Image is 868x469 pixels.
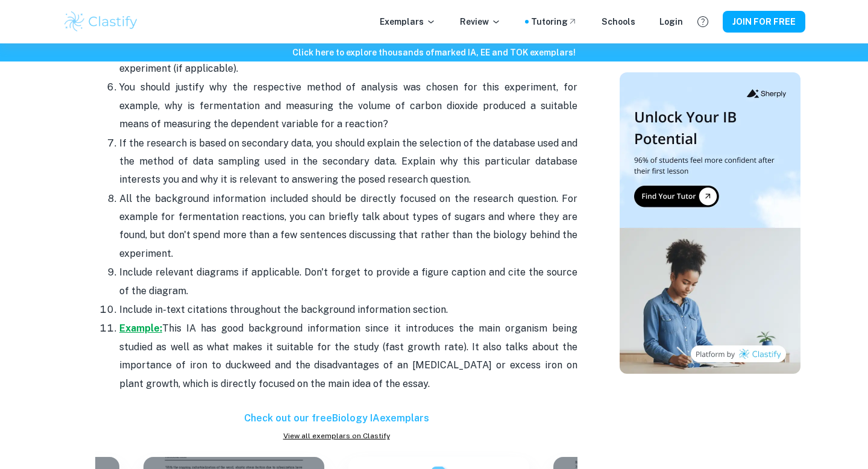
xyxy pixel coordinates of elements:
[63,10,139,34] img: Clastify logo
[119,301,577,319] p: Include in-text citations throughout the background information section.
[2,46,866,59] h6: Click here to explore thousands of marked IA, EE and TOK exemplars !
[119,45,577,74] span: Include any equations that are relevant to the chemical reactions that will occur during the expe...
[95,411,577,426] h6: Check out our free Biology IA exemplars
[620,72,800,374] img: Thumbnail
[602,15,635,28] a: Schools
[119,319,577,393] p: This IA has good background information since it introduces the main organism being studied as we...
[119,137,577,186] span: If the research is based on secondary data, you should explain the selection of the database used...
[119,263,577,300] p: Include relevant diagrams if applicable. Don't forget to provide a figure caption and cite the so...
[659,15,683,28] a: Login
[460,15,501,28] p: Review
[723,11,805,33] button: JOIN FOR FREE
[119,190,577,263] p: All the background information included should be directly focused on the research question. For ...
[119,81,577,130] span: You should justify why the respective method of analysis was chosen for this experiment, for exam...
[119,323,162,334] a: Example:
[693,11,713,32] button: Help and Feedback
[95,430,577,441] a: View all exemplars on Clastify
[531,15,577,28] a: Tutoring
[380,15,436,28] p: Exemplars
